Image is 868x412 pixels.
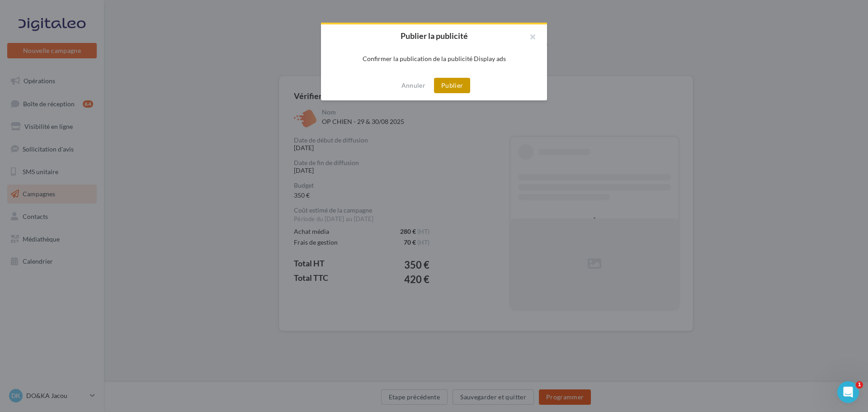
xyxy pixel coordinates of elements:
[335,54,533,63] div: Confirmer la publication de la publicité Display ads
[335,32,533,40] h2: Publier la publicité
[856,381,863,388] span: 1
[398,80,429,91] button: Annuler
[434,78,470,93] button: Publier
[837,381,859,403] iframe: Intercom live chat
